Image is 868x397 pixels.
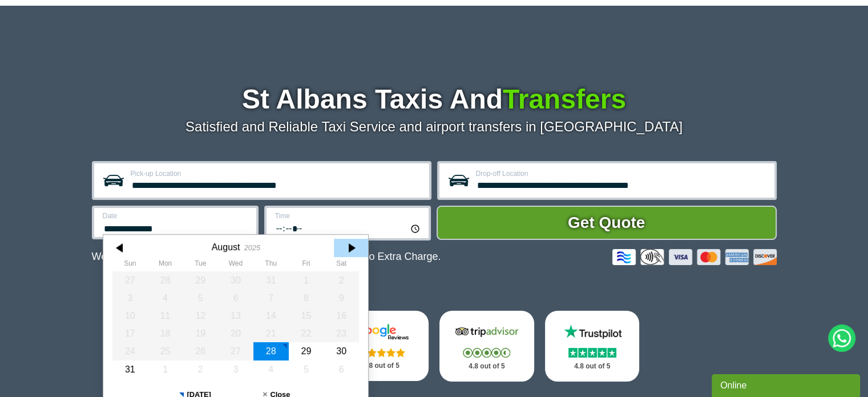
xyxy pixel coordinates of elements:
[275,212,422,219] label: Time
[103,212,249,219] label: Date
[218,324,253,342] div: 20 August 2025
[183,342,218,360] div: 26 August 2025
[568,348,616,358] img: Stars
[244,243,260,252] div: 2025
[558,323,627,340] img: Trustpilot
[183,360,218,378] div: 02 September 2025
[218,360,253,378] div: 03 September 2025
[346,359,416,373] p: 4.8 out of 5
[288,289,324,307] div: 08 August 2025
[288,360,324,378] div: 05 September 2025
[558,359,627,374] p: 4.8 out of 5
[147,324,183,342] div: 18 August 2025
[288,307,324,324] div: 15 August 2025
[183,289,218,307] div: 05 August 2025
[253,360,288,378] div: 04 September 2025
[147,271,183,289] div: 28 July 2025
[253,324,288,342] div: 21 August 2025
[453,323,521,340] img: Tripadvisor
[211,242,240,252] div: August
[712,372,862,397] iframe: chat widget
[218,289,253,307] div: 06 August 2025
[324,307,359,324] div: 16 August 2025
[358,348,405,357] img: Stars
[147,360,183,378] div: 01 September 2025
[288,271,324,289] div: 01 August 2025
[218,342,253,360] div: 27 August 2025
[112,307,148,324] div: 10 August 2025
[310,251,441,262] span: The Car at No Extra Charge.
[183,324,218,342] div: 19 August 2025
[324,289,359,307] div: 09 August 2025
[183,259,218,271] th: Tuesday
[347,323,415,340] img: Google
[324,271,359,289] div: 02 August 2025
[463,348,510,358] img: Stars
[147,289,183,307] div: 04 August 2025
[92,251,441,263] p: We Now Accept Card & Contactless Payment In
[253,289,288,307] div: 07 August 2025
[112,360,148,378] div: 31 August 2025
[147,307,183,324] div: 11 August 2025
[147,259,183,271] th: Monday
[92,86,777,113] h1: St Albans Taxis And
[112,342,148,360] div: 24 August 2025
[612,249,777,265] img: Credit And Debit Cards
[324,360,359,378] div: 06 September 2025
[288,324,324,342] div: 22 August 2025
[218,259,253,271] th: Wednesday
[439,311,534,382] a: Tripadvisor Stars 4.8 out of 5
[183,307,218,324] div: 12 August 2025
[324,324,359,342] div: 23 August 2025
[288,342,324,360] div: 29 August 2025
[253,342,288,360] div: 28 August 2025
[131,170,422,177] label: Pick-up Location
[218,271,253,289] div: 30 July 2025
[476,170,768,177] label: Drop-off Location
[183,271,218,289] div: 29 July 2025
[253,259,288,271] th: Thursday
[112,289,148,307] div: 03 August 2025
[324,342,359,360] div: 30 August 2025
[253,271,288,289] div: 31 July 2025
[452,359,522,374] p: 4.8 out of 5
[112,259,148,271] th: Sunday
[545,311,640,382] a: Trustpilot Stars 4.8 out of 5
[324,259,359,271] th: Saturday
[92,119,777,135] p: Satisfied and Reliable Taxi Service and airport transfers in [GEOGRAPHIC_DATA]
[147,342,183,360] div: 25 August 2025
[253,307,288,324] div: 14 August 2025
[334,311,429,381] a: Google Stars 4.8 out of 5
[503,84,626,114] span: Transfers
[218,307,253,324] div: 13 August 2025
[112,324,148,342] div: 17 August 2025
[112,271,148,289] div: 27 July 2025
[288,259,324,271] th: Friday
[437,206,777,240] button: Get Quote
